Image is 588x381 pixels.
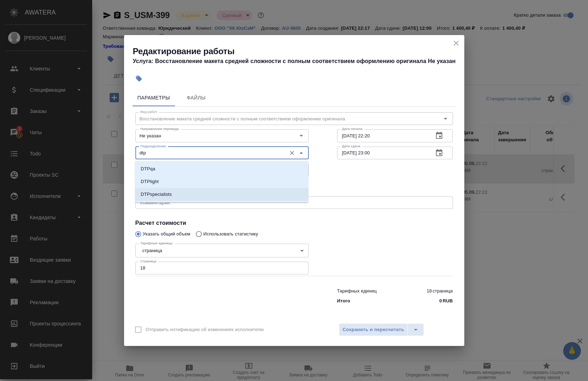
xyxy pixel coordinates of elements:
[296,148,306,158] button: Close
[133,57,464,66] h4: Услуга: Восстановление макета средней сложности с полным соответствием оформлению оригинала Не ук...
[439,297,442,305] p: 0
[432,288,453,295] p: страница
[343,326,404,334] span: Сохранить и пересчитать
[337,297,350,305] p: Итого
[339,323,424,336] div: split button
[146,326,264,333] span: Отправить нотификацию об изменениях исполнителю
[141,165,155,172] p: DTPqa
[337,288,377,295] p: Тарифных единиц
[133,46,464,57] h2: Редактирование работы
[135,219,453,227] h4: Расчет стоимости
[451,38,461,49] button: close
[141,178,159,185] p: DTPlight
[131,71,147,86] button: Добавить тэг
[287,148,297,158] button: Очистить
[296,131,306,141] button: Open
[427,288,432,295] p: 18
[140,248,164,254] button: страница
[179,93,213,102] span: Файлы
[443,297,453,305] p: RUB
[135,244,309,257] div: страница
[137,93,171,102] span: Параметры
[141,191,172,198] p: DTPspecialists
[339,323,408,336] button: Сохранить и пересчитать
